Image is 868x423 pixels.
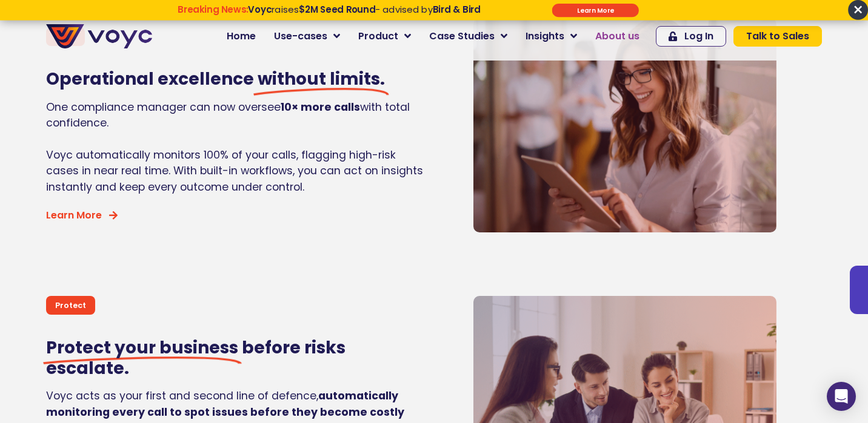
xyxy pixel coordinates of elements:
strong: automatically [318,389,398,403]
strong: $2M Seed Round [299,3,375,16]
a: Insights [516,24,586,48]
span: Home [227,29,256,44]
span: Talk to Sales [746,31,809,41]
a: Log In [656,26,726,47]
strong: Voyc [248,3,271,16]
img: voyc-full-logo [46,24,152,48]
div: Submit [552,4,639,17]
span: Case Studies [429,29,495,44]
p: Voyc automatically monitors 100% of your calls, flagging high-risk cases in near real time. With ... [46,147,428,195]
a: Learn More [46,211,118,220]
a: Product [349,24,420,48]
a: Home [218,24,265,48]
p: One compliance manager can now oversee with total confidence. [46,99,428,131]
span: Log In [684,31,713,41]
strong: 10× more calls [281,100,360,114]
span: without limits. [258,69,385,90]
div: Breaking News: Voyc raises $2M Seed Round - advised by Bird & Bird [132,4,526,26]
a: About us [586,24,649,48]
strong: Breaking News: [178,3,248,16]
span: Learn More [46,211,102,220]
strong: Bird & Bird [433,3,481,16]
span: Use-cases [274,29,327,44]
span: before risks escalate. [46,336,346,380]
span: Operational excellence [46,67,254,91]
a: Use-cases [265,24,349,48]
span: Insights [526,29,564,44]
span: Product [358,29,398,44]
span: raises - advised by [248,3,480,16]
p: Protect [55,300,86,311]
div: Open Intercom Messenger [827,382,856,411]
a: Talk to Sales [733,26,822,47]
a: Case Studies [420,24,516,48]
span: Protect your business [46,338,238,358]
span: About us [595,29,639,44]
